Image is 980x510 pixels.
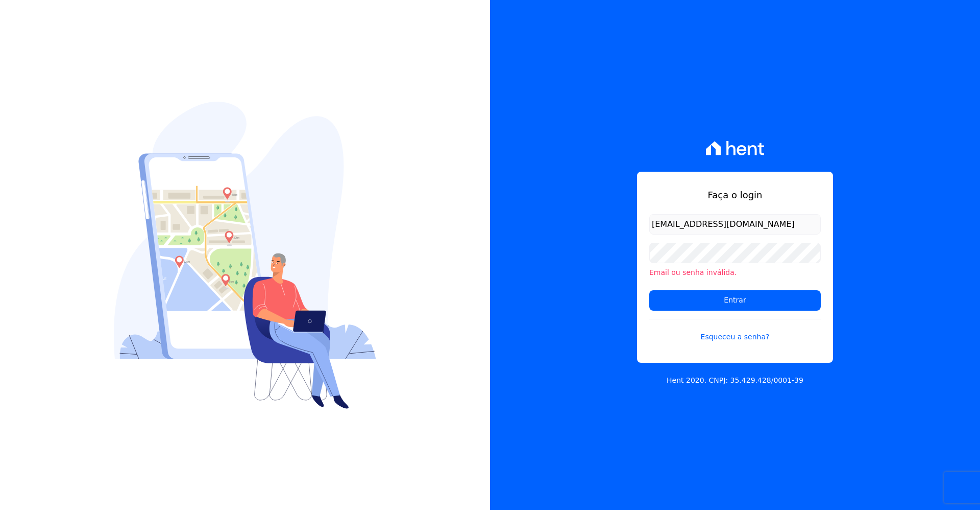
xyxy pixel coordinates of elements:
[667,375,803,386] p: Hent 2020. CNPJ: 35.429.428/0001-39
[649,188,821,202] h1: Faça o login
[649,290,821,311] input: Entrar
[649,267,821,278] li: Email ou senha inválida.
[649,214,821,235] input: Email
[649,319,821,342] a: Esqueceu a senha?
[114,102,376,409] img: Login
